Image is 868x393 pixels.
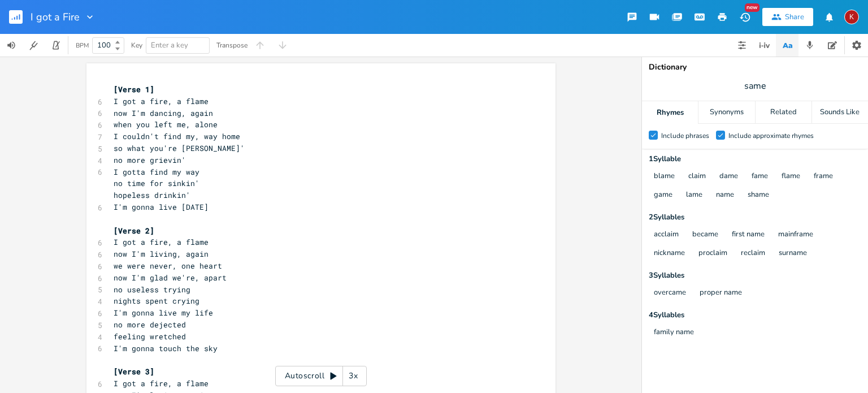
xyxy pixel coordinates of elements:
div: Transpose [216,42,248,49]
div: Sounds Like [812,101,868,124]
button: Share [762,8,813,26]
span: I got a Fire [31,12,80,22]
div: 2 Syllable s [649,214,861,221]
button: became [692,230,718,240]
span: now I'm living, again [114,249,209,259]
button: first name [732,230,765,240]
button: game [654,191,672,200]
div: New [745,3,759,12]
button: frame [814,172,833,182]
button: acclaim [654,230,679,240]
span: we were never, one heart [114,261,222,271]
span: hopeless drinkin' [114,190,190,200]
span: Enter a key [151,40,188,50]
button: surname [779,249,807,258]
div: Rhymes [642,101,698,124]
span: I'm gonna touch the sky [114,343,218,353]
div: 1 Syllable [649,156,861,163]
button: lame [686,191,702,200]
button: reclaim [741,249,765,258]
div: 4 Syllable s [649,312,861,319]
button: overcame [654,288,686,298]
span: I'm gonna live my life [114,308,213,318]
span: now I'm dancing, again [114,108,213,118]
div: Synonyms [698,101,754,124]
span: nights spent crying [114,296,199,306]
span: I got a fire, a flame [114,378,209,388]
span: now I'm glad we're, apart [114,273,227,283]
button: shame [748,191,769,200]
span: no more dejected [114,319,186,330]
button: proper name [700,288,742,298]
span: same [744,80,766,93]
span: [Verse 1] [114,84,154,94]
button: claim [688,172,706,182]
span: I got a fire, a flame [114,96,209,106]
div: Include phrases [661,132,709,139]
span: feeling wretched [114,331,186,342]
span: no time for sinkin' [114,178,199,188]
div: Related [756,101,811,124]
span: I gotta find my way [114,167,199,177]
div: Autoscroll [275,366,367,386]
div: Include approximate rhymes [728,132,814,139]
button: mainframe [778,230,813,240]
button: fame [752,172,768,182]
button: proclaim [698,249,727,258]
div: Key [131,42,142,49]
button: family name [654,328,694,338]
span: no useless trying [114,284,190,295]
button: New [734,7,756,27]
div: Share [785,12,804,22]
div: Dictionary [649,63,861,71]
button: nickname [654,249,685,258]
div: kerynlee24 [844,10,859,24]
button: flame [782,172,800,182]
span: I got a fire, a flame [114,237,209,247]
span: no more grievin' [114,155,186,165]
span: so what you're [PERSON_NAME]' [114,143,245,153]
div: 3 Syllable s [649,272,861,279]
span: I'm gonna live [DATE] [114,202,209,212]
button: dame [719,172,738,182]
div: BPM [76,42,89,49]
button: K [844,4,859,30]
button: name [716,191,734,200]
button: blame [654,172,675,182]
span: I couldn't find my, way home [114,131,240,141]
div: 3x [343,366,363,386]
span: [Verse 3] [114,366,154,377]
span: when you left me, alone [114,119,218,129]
span: [Verse 2] [114,226,154,236]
